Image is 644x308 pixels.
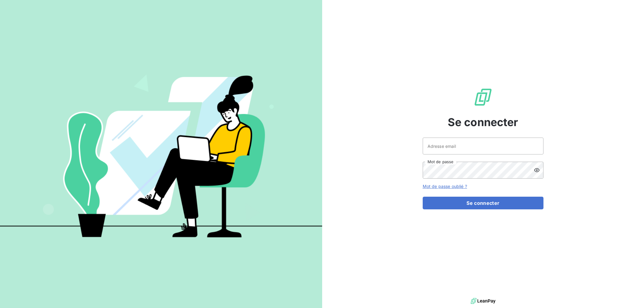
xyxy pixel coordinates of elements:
[423,138,543,154] input: placeholder
[473,87,493,107] img: Logo LeanPay
[448,114,518,130] span: Se connecter
[423,197,543,209] button: Se connecter
[471,297,495,306] img: logo
[423,184,467,189] a: Mot de passe oublié ?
